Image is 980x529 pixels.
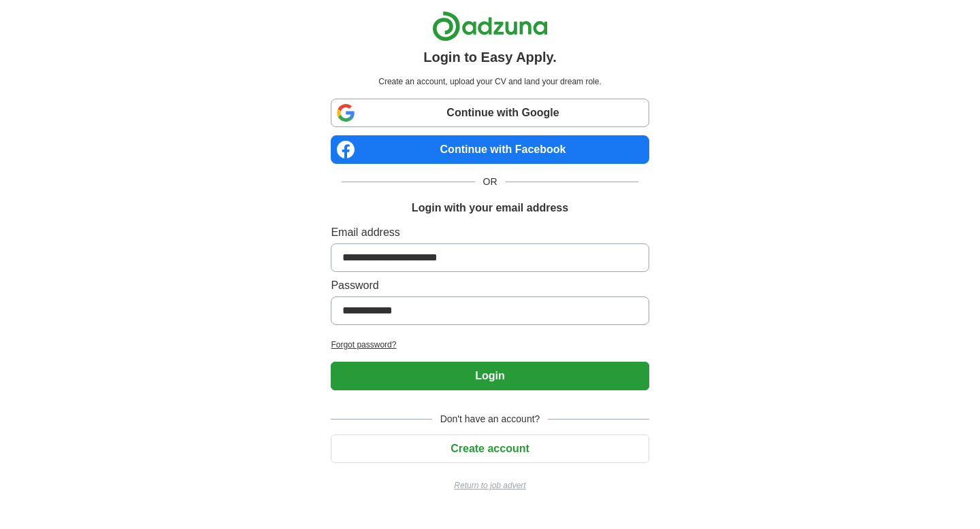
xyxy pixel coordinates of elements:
[331,479,649,492] a: Return to job advert
[331,277,649,294] label: Password
[331,99,649,127] a: Continue with Google
[432,11,548,41] img: Adzuna logo
[331,224,649,241] label: Email address
[412,200,568,216] h1: Login with your email address
[331,362,649,390] button: Login
[475,175,506,189] span: OR
[331,434,649,463] button: Create account
[331,443,649,454] a: Create account
[333,75,646,88] p: Create an account, upload your CV and land your dream role.
[423,47,557,67] h1: Login to Easy Apply.
[331,135,649,164] a: Continue with Facebook
[432,412,549,426] span: Don't have an account?
[331,339,649,351] a: Forgot password?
